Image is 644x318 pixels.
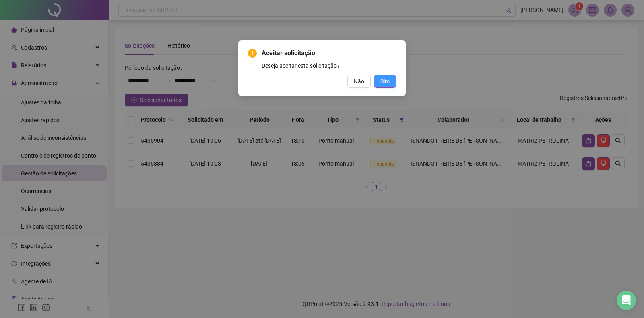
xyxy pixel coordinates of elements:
span: exclamation-circle [248,49,257,58]
div: Open Intercom Messenger [617,291,636,310]
span: Sim [380,77,390,86]
span: Não [354,77,364,86]
div: Deseja aceitar esta solicitação? [262,61,396,70]
button: Não [347,75,371,88]
button: Sim [374,75,396,88]
span: Aceitar solicitação [262,48,396,58]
